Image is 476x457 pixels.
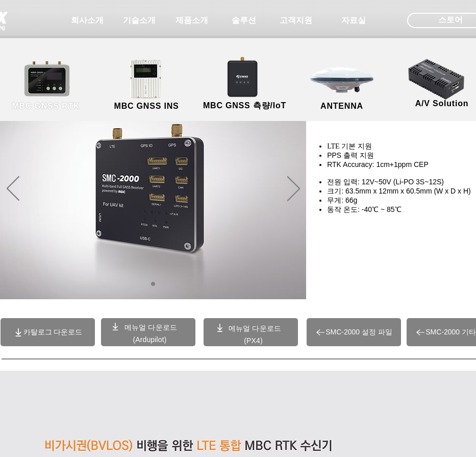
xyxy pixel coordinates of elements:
a: MBC GNSS 측량/IoT [195,59,294,112]
span: 전원 입력: 12V~50V (Li-PO 3S~12S) [327,178,444,186]
img: MGI2000_front-removebg-preview (1).png [116,57,179,101]
span: 자료실 [341,15,366,26]
span: 크기: 63.5mm x 12mm x 60.5mm (W x D x H) [327,187,471,195]
a: 01 [151,282,155,286]
button: 이전 [7,176,19,203]
a: 제품소개 [166,10,217,31]
a: ANTENNA [296,59,388,112]
span: ANTENNA [320,102,363,111]
img: SynRTK__.png [217,51,269,103]
iframe: Wix Chat [359,413,476,457]
span: 스토어 [438,14,463,26]
a: 솔루션 [218,10,269,31]
nav: 슬라이드 [147,282,159,286]
a: 회사소개 [62,10,113,31]
span: MBC GNSS INS [114,102,179,111]
a: 기술소개 [114,10,165,31]
span: MBC GNSS 측량/IoT [203,101,286,111]
span: MBC GNSS RTK [12,102,80,111]
a: 메뉴얼 다운로드 [229,324,281,332]
span: A/V Solution [415,99,469,108]
a: (PX4) [244,336,263,345]
a: 메뉴얼 다운로드 [124,323,177,331]
span: 회사소개 [71,15,104,26]
span: 제품소개 [176,15,208,26]
span: 솔루션 [232,15,256,26]
a: MBC GNSS INS [101,59,192,112]
span: 동작 온도: -40℃ ~ 85℃ [327,205,401,213]
span: 기술소개 [123,15,156,26]
a: SMC-2000 설정 파일 [307,318,401,346]
a: (Ardupilot) [133,335,166,344]
span: 카탈로그 다운로드 [23,328,83,337]
span: 무게: 66g [327,196,357,204]
span: SMC-2000 설정 파일 [325,328,392,337]
a: 카탈로그 다운로드 [1,318,95,346]
a: 자료실 [328,10,379,31]
span: 고객지원 [280,15,312,26]
span: RTK Accuracy: 1cm+1ppm CEP [327,160,429,169]
button: 다음 [287,176,300,203]
a: 고객지원 [270,10,321,31]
